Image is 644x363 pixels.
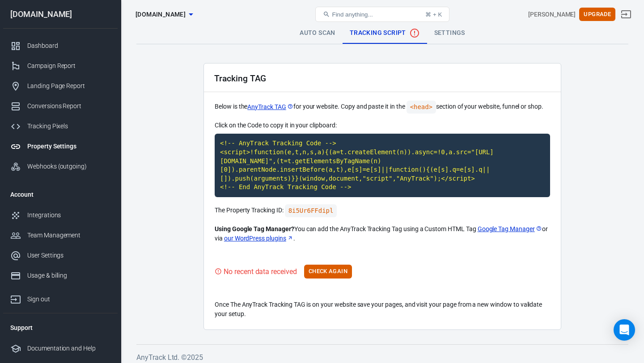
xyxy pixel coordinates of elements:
[615,4,637,25] a: Sign out
[27,81,110,91] div: Landing Page Report
[3,266,118,286] a: Usage & billing
[478,224,542,234] a: Google Tag Manager
[3,156,118,177] a: Webhooks (outgoing)
[425,11,442,18] div: ⌘ + K
[3,10,118,18] div: [DOMAIN_NAME]
[132,6,196,23] button: [DOMAIN_NAME]
[215,224,550,243] p: You can add the AnyTrack Tracking Tag using a Custom HTML Tag or via .
[285,204,337,217] code: Click to copy
[579,8,615,21] button: Upgrade
[27,271,110,280] div: Usage & billing
[3,116,118,136] a: Tracking Pixels
[215,266,297,277] div: Visit your website to trigger the Tracking Tag and validate your setup.
[3,36,118,56] a: Dashboard
[224,234,293,243] a: our WordPress plugins
[27,211,110,220] div: Integrations
[215,225,294,232] strong: Using Google Tag Manager?
[27,162,110,171] div: Webhooks (outgoing)
[27,122,110,131] div: Tracking Pixels
[247,102,293,112] a: AnyTrack TAG
[292,22,343,44] a: Auto Scan
[3,205,118,225] a: Integrations
[215,101,550,114] p: Below is the for your website. Copy and paste it in the section of your website, funnel or shop.
[215,121,550,130] p: Click on the Code to copy it in your clipboard:
[332,11,373,18] span: Find anything...
[27,295,110,304] div: Sign out
[304,265,352,279] button: Check Again
[27,251,110,260] div: User Settings
[3,96,118,116] a: Conversions Report
[3,317,118,338] li: Support
[409,28,420,38] svg: No data received
[27,41,110,51] div: Dashboard
[215,300,550,319] p: Once The AnyTrack Tracking TAG is on your website save your pages, and visit your page from a new...
[215,204,550,217] p: The Property Tracking ID:
[3,225,118,245] a: Team Management
[27,231,110,240] div: Team Management
[3,76,118,96] a: Landing Page Report
[136,352,628,363] h6: AnyTrack Ltd. © 2025
[614,319,635,341] div: Open Intercom Messenger
[3,286,118,309] a: Sign out
[3,136,118,156] a: Property Settings
[215,134,550,197] code: Click to copy
[224,266,297,277] div: No recent data received
[427,22,472,44] a: Settings
[528,10,576,19] div: Account id: TDkA3v4S
[407,101,436,114] code: <head>
[27,142,110,151] div: Property Settings
[3,245,118,266] a: User Settings
[214,74,266,83] h2: Tracking TAG
[136,9,186,20] span: holisticassistant.co.uk
[27,61,110,71] div: Campaign Report
[350,28,420,38] span: Tracking Script
[3,56,118,76] a: Campaign Report
[3,184,118,205] li: Account
[315,7,449,22] button: Find anything...⌘ + K
[27,101,110,111] div: Conversions Report
[27,344,110,353] div: Documentation and Help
